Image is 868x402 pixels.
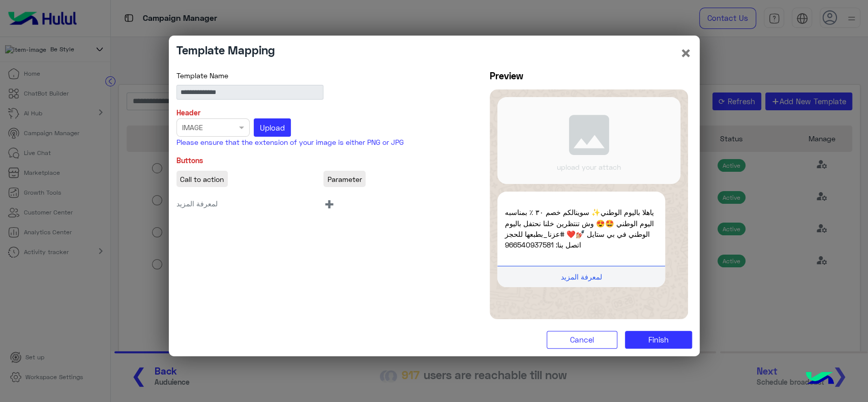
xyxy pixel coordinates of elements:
p: Buttons [176,155,471,166]
span: image [509,108,669,162]
div: upload your attach [497,97,680,184]
label: Template Name [176,70,228,81]
button: Finish [625,331,692,349]
span: لمعرفة المزيد [176,199,218,208]
img: wa-template-preview [490,89,688,319]
img: hulul-logo.png [802,361,837,397]
span: Call to action [176,171,228,187]
h5: Preview [490,70,688,82]
button: لمعرفة المزيد [497,266,665,287]
button: × [680,43,692,63]
span: Parameter [323,171,366,187]
span: + [323,192,335,215]
p: Header [176,107,471,118]
button: Cancel [547,331,617,349]
button: Upload [254,118,291,137]
span: لمعرفة المزيد [557,272,606,281]
p: ياهلا باليوم الوطني✨ سوينالكم خصم ٣٠ ٪؜ بمناسبه اليوم الوطني 🤩😍 وش تنتظرين خلنا نحتفل باليوم الوط... [505,207,657,251]
span: Upload [260,123,285,132]
span: Finish [648,335,669,344]
span: Please ensure that the extension of your image is either PNG or JPG [176,138,404,146]
h4: Template Mapping [176,43,275,57]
